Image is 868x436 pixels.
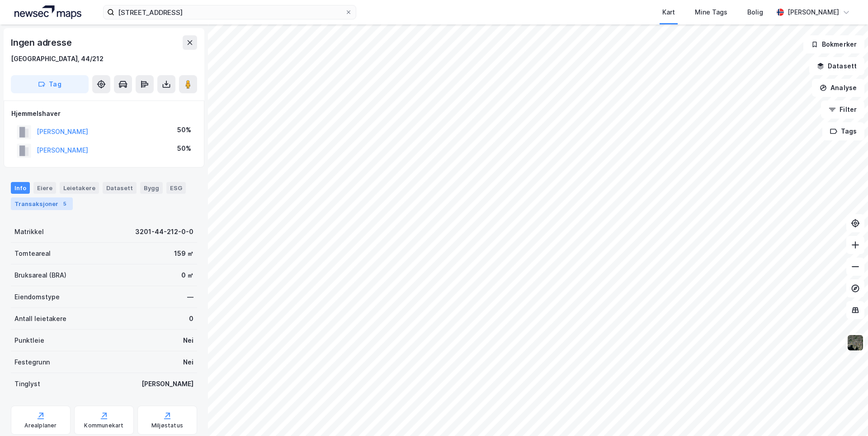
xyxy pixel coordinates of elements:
div: Bolig [747,7,763,18]
div: Kart [662,7,675,18]
div: Kontrollprogram for chat [823,393,868,436]
div: Antall leietakere [14,313,66,324]
div: Punktleie [14,335,44,346]
div: Nei [183,357,193,368]
img: logo.a4113a55bc3d86da70a041830d287a7e.svg [14,5,81,19]
div: — [187,292,193,302]
input: Søk på adresse, matrikkel, gårdeiere, leietakere eller personer [114,5,345,19]
button: Bokmerker [803,35,864,53]
div: Ingen adresse [11,35,73,50]
div: Bruksareal (BRA) [14,270,66,281]
div: Transaksjoner [11,197,73,210]
div: Mine Tags [695,7,727,18]
div: 0 [189,313,193,324]
button: Filter [821,101,864,119]
div: Datasett [103,182,137,194]
div: [GEOGRAPHIC_DATA], 44/212 [11,53,104,64]
div: 159 ㎡ [174,248,193,259]
div: Bygg [140,182,163,194]
div: [PERSON_NAME] [142,379,193,389]
div: Tinglyst [14,379,40,389]
div: Matrikkel [14,226,44,237]
div: Eiendomstype [14,292,60,302]
div: Festegrunn [14,357,50,368]
div: Leietakere [60,182,99,194]
button: Datasett [809,57,864,75]
img: 9k= [847,334,864,351]
div: 0 ㎡ [181,270,193,281]
button: Tag [11,75,89,93]
div: 50% [177,125,191,135]
div: Nei [183,335,193,346]
div: Info [11,182,30,194]
div: Eiere [33,182,56,194]
div: ESG [166,182,186,194]
div: 5 [60,199,69,208]
div: [PERSON_NAME] [788,7,839,18]
div: Miljøstatus [151,422,183,429]
div: 3201-44-212-0-0 [135,226,193,237]
button: Tags [822,122,864,140]
div: 50% [177,143,191,154]
div: Hjemmelshaver [11,108,197,119]
div: Tomteareal [14,248,51,259]
iframe: Chat Widget [823,393,868,436]
div: Arealplaner [24,422,57,429]
button: Analyse [812,79,864,97]
div: Kommunekart [84,422,123,429]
